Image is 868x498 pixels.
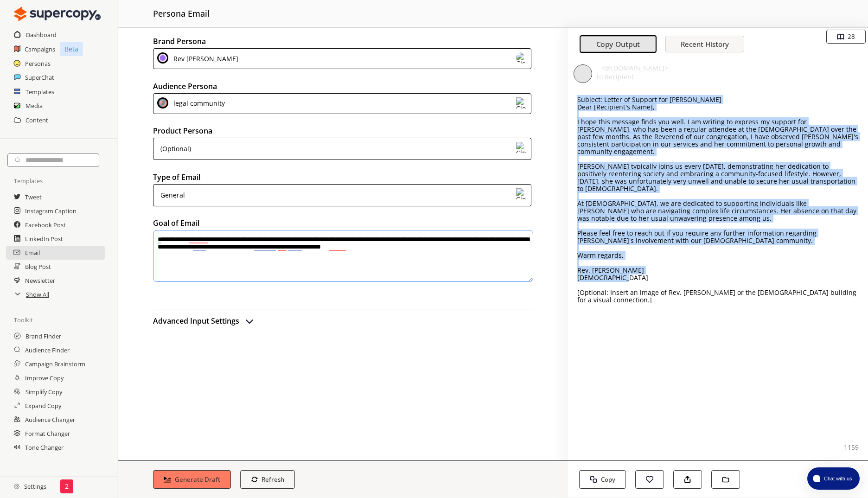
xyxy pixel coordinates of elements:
a: Templates [26,85,54,99]
button: Generate Draft [153,470,231,489]
a: SuperChat [25,70,54,84]
div: legal community [170,97,225,110]
a: Audience Finder [25,343,70,357]
a: LinkedIn Post [25,232,63,246]
h2: Type of Email [153,170,533,184]
img: Close [516,97,527,109]
h2: Product Persona [153,124,533,138]
img: Close [516,142,527,153]
p: [DEMOGRAPHIC_DATA] [577,274,859,281]
a: Improve Copy [25,371,64,385]
div: Rev [PERSON_NAME] [170,52,238,65]
p: Subject: Letter of Support for [PERSON_NAME] [577,96,859,103]
h2: Goal of Email [153,216,533,230]
p: Rev. [PERSON_NAME] [577,267,859,274]
a: Audience Changer [25,413,75,427]
a: Simplify Copy [26,385,62,399]
b: Copy [601,475,615,484]
textarea: textarea-textarea [153,230,533,282]
button: 28 [826,30,866,44]
a: Email [25,246,40,260]
p: 2 [65,483,69,490]
a: Newsletter [25,274,55,287]
a: Content [26,113,48,127]
p: I hope this message finds you well. I am writing to express my support for [PERSON_NAME], who has... [577,118,859,155]
button: Copy Output [580,36,657,53]
a: Media [26,99,43,113]
p: Please feel free to reach out if you require any further information regarding [PERSON_NAME]'s in... [577,230,859,244]
span: <@[DOMAIN_NAME]> [601,64,668,72]
button: Recent History [665,36,744,52]
img: Close [14,484,19,489]
a: Dashboard [26,28,57,42]
img: Open [244,315,255,326]
a: Tone Changer [25,441,64,454]
a: Format Changer [25,427,70,441]
b: Recent History [681,39,729,49]
a: Expand Copy [25,399,61,413]
div: General [157,188,185,202]
p: Dear [Recipient's Name], [577,103,859,111]
p: [PERSON_NAME] typically joins us every [DATE], demonstrating her dedication to positively reenter... [577,163,859,192]
a: Campaign Brainstorm [25,357,85,371]
h2: Audience Persona [153,79,533,93]
img: Close [516,52,527,64]
a: Instagram Caption [25,204,77,218]
a: Tweet [25,190,42,204]
img: Close [157,97,168,109]
a: Show All [26,287,49,301]
button: atlas-launcher [807,467,860,490]
button: Copy [579,470,626,489]
div: (Optional) [157,142,191,156]
p: Warm regards, [577,252,859,259]
h2: Advanced Input Settings [153,314,239,328]
p: 1159 [844,444,859,451]
b: 28 [848,32,855,41]
b: Copy Output [596,39,640,49]
h2: Brand Persona [153,34,533,48]
span: Chat with us [820,475,854,482]
p: to Recipient [597,73,854,81]
img: Close [14,5,101,23]
p: Beta [60,42,83,56]
a: Blog Post [25,260,51,274]
h2: persona email [153,5,210,22]
b: Refresh [262,475,284,484]
a: Brand Finder [26,329,61,343]
img: Close [157,52,168,64]
button: Refresh [240,470,295,489]
a: Campaigns [25,42,55,56]
button: advanced-inputs [153,314,255,328]
a: Personas [25,57,51,70]
a: Facebook Post [25,218,66,232]
p: [Optional: Insert an image of Rev. [PERSON_NAME] or the [DEMOGRAPHIC_DATA] building for a visual ... [577,289,859,304]
img: Close [516,188,527,199]
b: Generate Draft [175,475,220,484]
p: At [DEMOGRAPHIC_DATA], we are dedicated to supporting individuals like [PERSON_NAME] who are navi... [577,200,859,222]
